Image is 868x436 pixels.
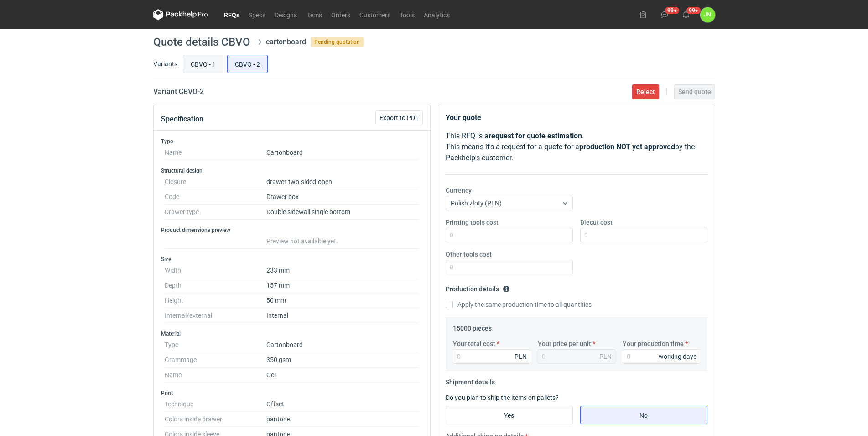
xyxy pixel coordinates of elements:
[165,397,266,412] dt: Technique
[674,84,715,99] button: Send quote
[599,352,612,361] div: PLN
[678,89,711,95] span: Send quote
[636,89,655,95] span: Reject
[657,7,672,22] button: 99+
[161,256,423,263] h3: Size
[165,337,266,352] dt: Type
[165,352,266,368] dt: Grammage
[266,263,419,278] dd: 233 mm
[451,200,502,207] span: Polish złoty (PLN)
[266,293,419,308] dd: 50 mm
[165,189,266,205] dt: Code
[153,37,250,47] h1: Quote details CBVO
[165,293,266,308] dt: Height
[266,237,338,245] span: Preview not available yet.
[266,397,419,412] dd: Offset
[446,375,495,386] legend: Shipment details
[446,394,559,401] label: Do you plan to ship the items on pallets?
[227,55,268,73] label: CBVO - 2
[161,108,203,130] button: Specification
[266,368,419,383] dd: Gc1
[266,412,419,427] dd: pantone
[266,278,419,293] dd: 157 mm
[153,59,179,68] label: Variants:
[165,174,266,189] dt: Closure
[700,7,715,22] button: JN
[679,7,693,22] button: 99+
[165,412,266,427] dt: Colors inside drawer
[515,352,527,361] div: PLN
[489,131,582,140] strong: request for quote estimation
[446,186,472,195] label: Currency
[165,308,266,323] dt: Internal/external
[153,86,204,97] h2: Variant CBVO - 2
[446,218,499,227] label: Printing tools cost
[311,37,364,47] span: Pending quotation
[266,205,419,220] dd: Double sidewall single bottom
[623,349,700,364] input: 0
[375,110,423,125] button: Export to PDF
[183,55,223,73] label: CBVO - 1
[453,321,492,332] legend: 15000 pieces
[379,115,419,121] span: Export to PDF
[538,339,591,348] label: Your price per unit
[266,189,419,205] dd: Drawer box
[161,138,423,145] h3: Type
[161,167,423,174] h3: Structural design
[700,7,715,22] div: Julia Nuszkiewicz
[219,9,244,20] a: RFQs
[327,9,355,20] a: Orders
[165,278,266,293] dt: Depth
[161,330,423,337] h3: Material
[266,145,419,160] dd: Cartonboard
[165,205,266,220] dt: Drawer type
[153,9,208,20] svg: Packhelp Pro
[446,113,481,122] strong: Your quote
[446,406,573,424] label: Yes
[161,226,423,234] h3: Product dimensions preview
[623,339,684,348] label: Your production time
[419,9,454,20] a: Analytics
[165,368,266,383] dt: Name
[446,131,707,163] p: This RFQ is a . This means it's a request for a quote for a by the Packhelp's customer.
[453,349,530,364] input: 0
[580,228,707,242] input: 0
[244,9,270,20] a: Specs
[266,174,419,189] dd: drawer-two-sided-open
[446,250,492,259] label: Other tools cost
[446,282,510,293] legend: Production details
[580,406,707,424] label: No
[580,218,613,227] label: Diecut cost
[395,9,419,20] a: Tools
[165,263,266,278] dt: Width
[270,9,301,20] a: Designs
[266,37,306,47] div: cartonboard
[161,389,423,397] h3: Print
[266,352,419,368] dd: 350 gsm
[446,300,592,309] label: Apply the same production time to all quantities
[579,142,675,151] strong: production NOT yet approved
[301,9,327,20] a: Items
[632,84,659,99] button: Reject
[659,352,696,361] div: working days
[453,339,495,348] label: Your total cost
[266,308,419,323] dd: Internal
[446,228,573,242] input: 0
[165,145,266,160] dt: Name
[266,337,419,352] dd: Cartonboard
[446,260,573,274] input: 0
[355,9,395,20] a: Customers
